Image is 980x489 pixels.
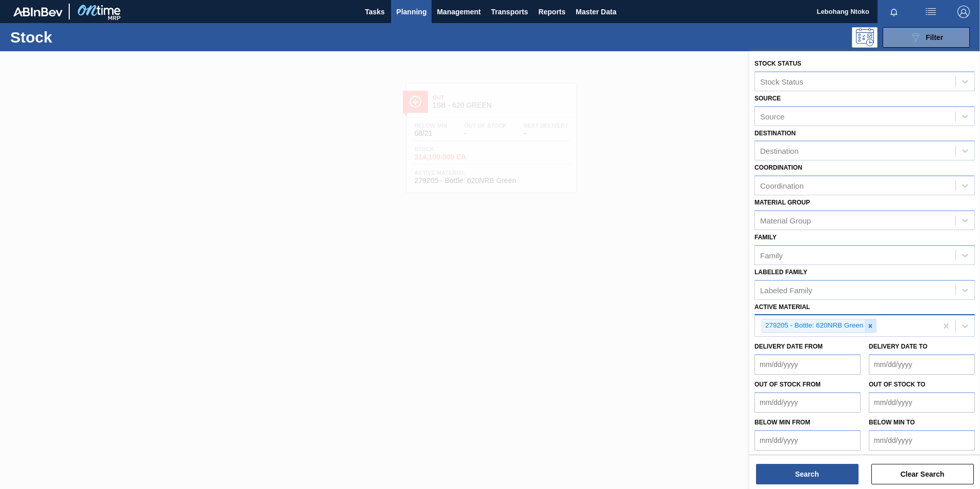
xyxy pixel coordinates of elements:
label: Destination [754,130,795,137]
label: Labeled Family [754,269,807,276]
div: Coordination [760,181,804,190]
label: Out of Stock to [869,381,925,388]
button: Notifications [877,5,910,19]
div: Source [760,112,785,120]
div: Stock Status [760,77,803,86]
h1: Stock [10,31,164,43]
label: Family [754,234,777,241]
label: Stock Status [754,60,801,67]
label: Delivery Date to [869,343,927,350]
label: Below Min to [869,419,915,426]
span: Planning [396,6,426,18]
label: Out of Stock from [754,381,821,388]
span: Management [437,6,481,18]
button: Filter [883,27,970,48]
span: Transports [491,6,528,18]
span: Reports [538,6,565,18]
img: userActions [925,6,937,18]
div: Labeled Family [760,286,812,294]
label: Active Material [754,303,810,311]
span: Tasks [363,6,386,18]
div: Family [760,251,783,259]
div: 279205 - Bottle: 620NRB Green [762,319,865,332]
input: mm/dd/yyyy [754,354,861,375]
div: Destination [760,147,799,155]
img: Logout [957,6,970,18]
img: TNhmsLtSVTkK8tSr43FrP2fwEKptu5GPRR3wAAAABJRU5ErkJggg== [13,7,63,16]
input: mm/dd/yyyy [754,430,861,451]
div: Material Group [760,216,811,225]
input: mm/dd/yyyy [869,354,975,375]
label: Coordination [754,164,802,171]
label: Material Group [754,199,810,206]
label: Below Min from [754,419,810,426]
div: Programming: no user selected [852,27,877,48]
label: Source [754,95,781,102]
input: mm/dd/yyyy [869,392,975,413]
span: Master Data [576,6,616,18]
input: mm/dd/yyyy [754,392,861,413]
span: Filter [926,33,943,42]
input: mm/dd/yyyy [869,430,975,451]
label: Delivery Date from [754,343,823,350]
